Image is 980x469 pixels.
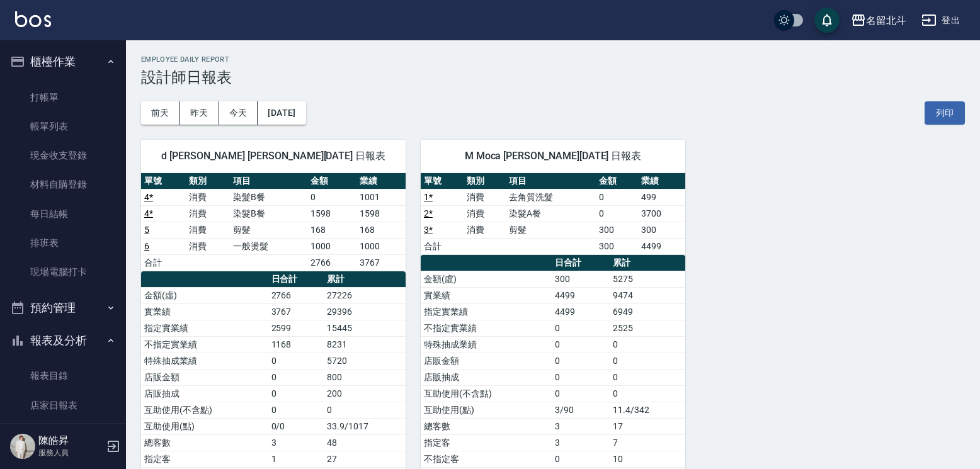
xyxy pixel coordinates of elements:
[552,418,610,434] td: 3
[464,205,506,222] td: 消費
[506,205,595,222] td: 染髮A餐
[5,45,121,78] button: 櫃檯作業
[324,402,406,418] td: 0
[610,303,685,320] td: 6949
[15,11,51,27] img: Logo
[141,303,268,320] td: 實業績
[552,402,610,418] td: 3/90
[596,222,639,238] td: 300
[268,353,324,369] td: 0
[846,8,911,33] button: 名留北斗
[324,303,406,320] td: 29396
[268,434,324,451] td: 3
[186,238,231,254] td: 消費
[268,451,324,467] td: 1
[610,255,685,271] th: 累計
[268,303,324,320] td: 3767
[141,369,268,385] td: 店販金額
[552,353,610,369] td: 0
[421,451,552,467] td: 不指定客
[230,238,307,254] td: 一般燙髮
[552,287,610,303] td: 4499
[421,369,552,385] td: 店販抽成
[141,402,268,418] td: 互助使用(不含點)
[506,173,595,189] th: 項目
[141,320,268,336] td: 指定實業績
[141,451,268,467] td: 指定客
[307,238,356,254] td: 1000
[38,447,103,458] p: 服務人員
[610,320,685,336] td: 2525
[258,101,305,125] button: [DATE]
[5,141,121,170] a: 現金收支登錄
[230,173,307,189] th: 項目
[610,402,685,418] td: 11.4/342
[307,173,356,189] th: 金額
[506,189,595,205] td: 去角質洗髮
[324,434,406,451] td: 48
[356,189,406,205] td: 1001
[610,353,685,369] td: 0
[324,451,406,467] td: 27
[610,385,685,402] td: 0
[268,418,324,434] td: 0/0
[552,320,610,336] td: 0
[552,303,610,320] td: 4499
[610,287,685,303] td: 9474
[356,205,406,222] td: 1598
[356,254,406,271] td: 3767
[5,324,121,357] button: 報表及分析
[180,101,219,125] button: 昨天
[610,369,685,385] td: 0
[925,101,965,125] button: 列印
[144,225,149,235] a: 5
[464,173,506,189] th: 類別
[5,361,121,390] a: 報表目錄
[268,385,324,402] td: 0
[268,402,324,418] td: 0
[638,189,685,205] td: 499
[141,418,268,434] td: 互助使用(點)
[552,369,610,385] td: 0
[268,369,324,385] td: 0
[866,13,906,28] div: 名留北斗
[421,320,552,336] td: 不指定實業績
[5,83,121,112] a: 打帳單
[552,336,610,353] td: 0
[324,271,406,288] th: 累計
[144,241,149,251] a: 6
[5,200,121,229] a: 每日結帳
[421,434,552,451] td: 指定客
[141,287,268,303] td: 金額(虛)
[230,205,307,222] td: 染髮B餐
[307,254,356,271] td: 2766
[596,205,639,222] td: 0
[421,173,464,189] th: 單號
[610,451,685,467] td: 10
[610,271,685,287] td: 5275
[552,451,610,467] td: 0
[638,222,685,238] td: 300
[186,173,231,189] th: 類別
[421,238,464,254] td: 合計
[268,320,324,336] td: 2599
[324,336,406,353] td: 8231
[506,222,595,238] td: 剪髮
[464,222,506,238] td: 消費
[464,189,506,205] td: 消費
[421,303,552,320] td: 指定實業績
[421,173,685,255] table: a dense table
[596,238,639,254] td: 300
[552,385,610,402] td: 0
[638,238,685,254] td: 4499
[596,189,639,205] td: 0
[307,222,356,238] td: 168
[356,222,406,238] td: 168
[141,434,268,451] td: 總客數
[10,434,35,459] img: Person
[421,271,552,287] td: 金額(虛)
[596,173,639,189] th: 金額
[268,287,324,303] td: 2766
[38,434,103,447] h5: 陳皓昇
[814,8,840,33] button: save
